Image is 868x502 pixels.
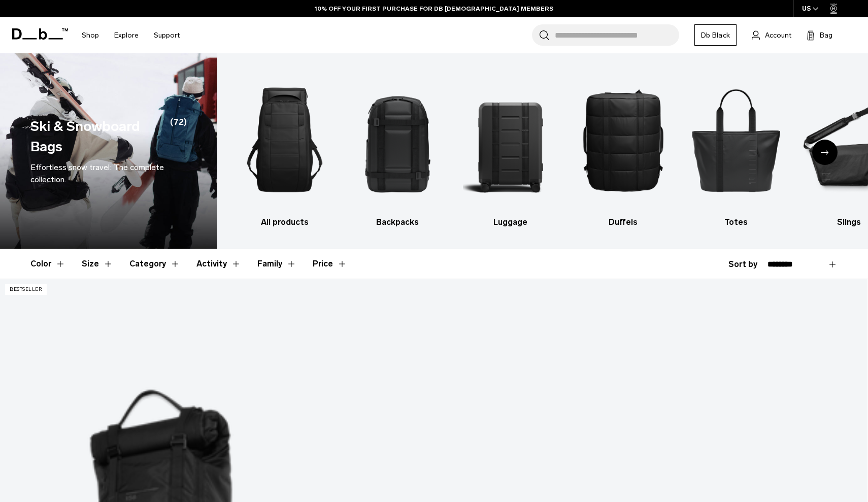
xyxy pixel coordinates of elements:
[238,69,332,228] a: Db All products
[463,69,558,211] img: Db
[74,17,187,53] nav: Main Navigation
[350,69,445,211] img: Db
[129,249,180,279] button: Toggle Filter
[350,69,445,228] li: 2 / 10
[463,216,558,228] h3: Luggage
[30,116,166,157] h1: Ski & Snowboard Bags
[576,69,671,211] img: Db
[576,216,671,228] h3: Duffels
[238,69,332,211] img: Db
[313,249,347,279] button: Toggle Price
[812,140,838,165] div: Next slide
[576,69,671,228] li: 4 / 10
[807,29,832,41] button: Bag
[82,17,99,53] a: Shop
[765,30,791,41] span: Account
[30,162,164,184] span: Effortless snow travel: The complete collection.
[238,216,332,228] h3: All products
[350,216,445,228] h3: Backpacks
[820,30,832,41] span: Bag
[170,116,187,157] span: (72)
[694,24,737,46] a: Db Black
[689,216,784,228] h3: Totes
[154,17,180,53] a: Support
[315,4,553,13] a: 10% OFF YOUR FIRST PURCHASE FOR DB [DEMOGRAPHIC_DATA] MEMBERS
[196,249,241,279] button: Toggle Filter
[30,249,65,279] button: Toggle Filter
[689,69,784,211] img: Db
[114,17,139,53] a: Explore
[350,69,445,228] a: Db Backpacks
[5,284,47,295] p: Bestseller
[257,249,296,279] button: Toggle Filter
[689,69,784,228] li: 5 / 10
[463,69,558,228] li: 3 / 10
[82,249,113,279] button: Toggle Filter
[689,69,784,228] a: Db Totes
[576,69,671,228] a: Db Duffels
[463,69,558,228] a: Db Luggage
[238,69,332,228] li: 1 / 10
[752,29,791,41] a: Account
